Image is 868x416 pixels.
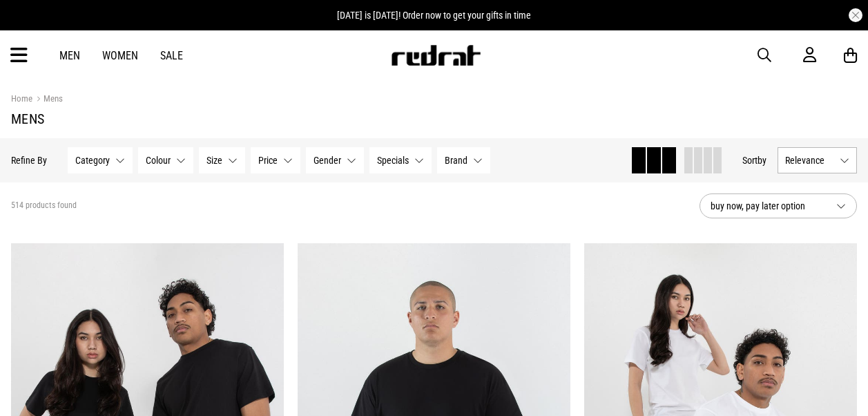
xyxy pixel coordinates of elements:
button: Colour [138,147,193,173]
span: Gender [314,155,341,166]
button: Size [199,147,245,173]
button: Relevance [778,147,857,173]
span: Specials [377,155,409,166]
button: Specials [369,147,432,173]
button: Gender [306,147,364,173]
span: 514 products found [11,200,77,211]
a: Sale [160,49,183,62]
span: buy now, pay later option [711,198,825,214]
img: Redrat logo [390,45,481,66]
span: Size [206,155,222,166]
span: Relevance [785,155,834,166]
span: [DATE] is [DATE]! Order now to get your gifts in time [337,10,531,21]
button: Sortby [742,152,766,169]
button: buy now, pay later option [700,193,857,218]
button: Category [68,147,133,173]
button: Brand [437,147,490,173]
a: Mens [32,93,63,106]
a: Women [102,49,138,62]
a: Home [11,93,32,104]
span: Category [75,155,110,166]
a: Men [59,49,80,62]
p: Refine By [11,155,47,166]
span: by [758,155,766,166]
h1: Mens [11,111,857,127]
span: Price [258,155,278,166]
span: Brand [445,155,467,166]
span: Colour [146,155,171,166]
button: Price [251,147,300,173]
